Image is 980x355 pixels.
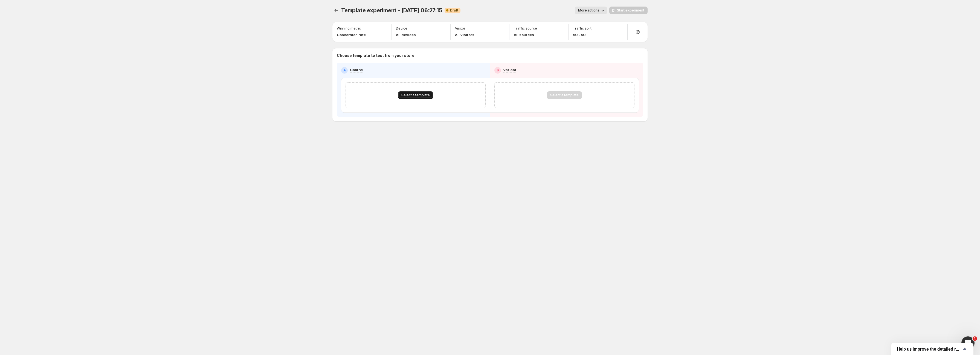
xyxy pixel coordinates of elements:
[396,32,416,37] p: All devices
[337,32,366,37] p: Conversion rate
[455,32,474,37] p: All visitors
[961,336,975,350] iframe: Intercom live chat
[497,68,499,72] h2: B
[897,346,968,352] button: Show survey - Help us improve the detailed report for A/B campaigns
[450,8,458,13] span: Draft
[401,93,430,97] span: Select a template
[350,67,363,72] p: Control
[396,26,407,31] p: Device
[573,26,592,31] p: Traffic split
[332,7,340,14] button: Experiments
[573,32,592,37] p: 50 - 50
[455,26,465,31] p: Visitor
[514,26,537,31] p: Traffic source
[578,8,599,13] span: More actions
[575,7,607,14] button: More actions
[337,53,643,58] p: Choose template to test from your store
[973,336,977,341] span: 1
[337,26,361,31] p: Winning metric
[514,32,537,37] p: All sources
[343,68,346,72] h2: A
[897,347,961,352] span: Help us improve the detailed report for A/B campaigns
[341,7,442,14] span: Template experiment - [DATE] 06:27:15
[503,67,516,72] p: Variant
[398,91,433,99] button: Select a template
